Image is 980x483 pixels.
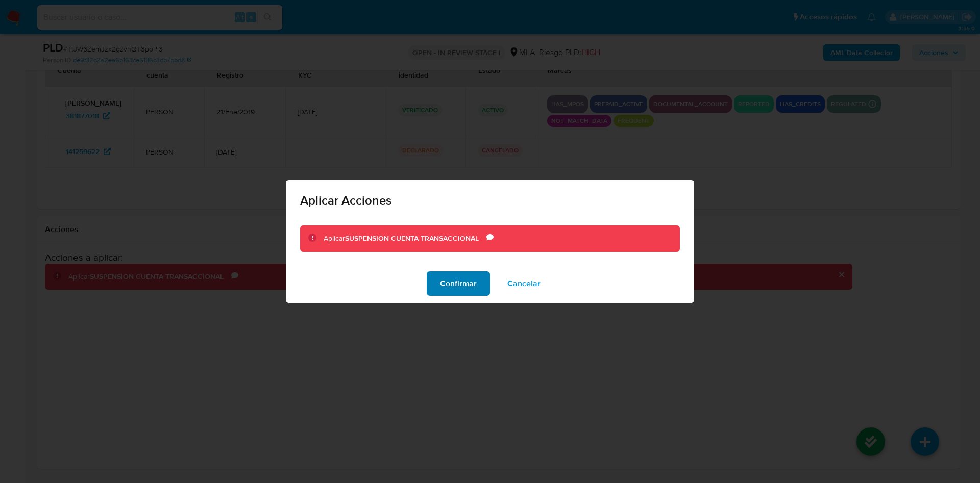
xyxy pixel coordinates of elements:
b: SUSPENSION CUENTA TRANSACCIONAL [345,233,479,243]
span: Confirmar [440,272,477,295]
div: Aplicar [324,234,486,244]
span: Aplicar Acciones [300,194,680,207]
span: Cancelar [507,272,541,295]
button: Confirmar [427,271,490,296]
button: Cancelar [494,271,554,296]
